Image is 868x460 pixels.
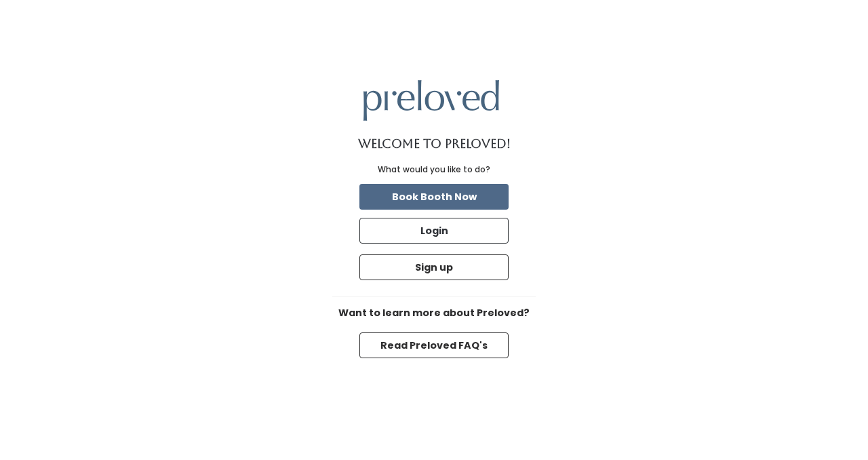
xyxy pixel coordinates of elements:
h6: Want to learn more about Preloved? [332,308,536,319]
h1: Welcome to Preloved! [358,137,511,151]
img: preloved logo [363,80,499,120]
button: Login [359,218,509,244]
div: What would you like to do? [378,164,490,176]
a: Login [357,215,511,246]
a: Sign up [357,252,511,283]
button: Read Preloved FAQ's [359,332,509,358]
button: Book Booth Now [359,184,509,210]
button: Sign up [359,254,509,280]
